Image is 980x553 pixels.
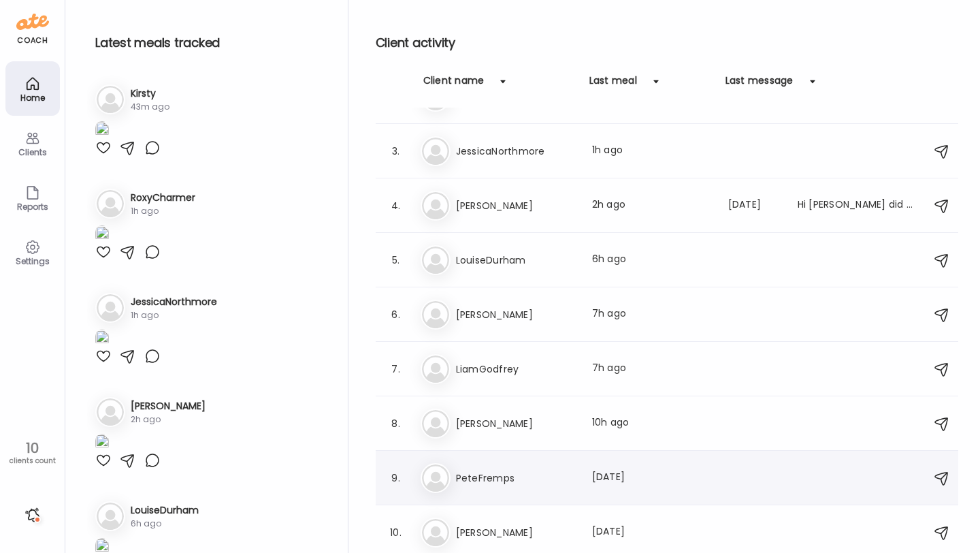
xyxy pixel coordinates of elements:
div: 7h ago [592,306,712,323]
div: [DATE] [592,470,712,486]
div: 1h ago [131,309,217,321]
h3: [PERSON_NAME] [456,306,576,323]
div: Client name [423,74,485,95]
img: bg-avatar-default.svg [422,519,449,546]
div: 10. [388,524,404,541]
div: 1h ago [592,143,712,159]
img: bg-avatar-default.svg [422,247,449,274]
div: 2h ago [592,197,712,214]
h3: JessicaNorthmore [131,295,217,309]
div: 2h ago [131,413,206,426]
img: bg-avatar-default.svg [97,86,124,113]
div: 10 [5,440,60,456]
div: Hi [PERSON_NAME] did you get the photos pal [798,197,917,214]
div: 10h ago [592,415,712,432]
div: Last message [725,74,794,95]
h3: JessicaNorthmore [456,143,576,159]
h3: PeteFremps [456,470,576,486]
img: bg-avatar-default.svg [97,503,124,530]
img: bg-avatar-default.svg [422,192,449,219]
h3: [PERSON_NAME] [456,197,576,214]
div: Home [8,93,57,102]
div: 6h ago [131,518,199,530]
div: 4. [388,197,404,214]
div: Last meal [589,74,637,95]
h3: LouiseDurham [131,503,199,518]
img: bg-avatar-default.svg [97,190,124,217]
div: [DATE] [592,524,712,541]
div: Settings [8,257,57,266]
div: coach [17,35,48,46]
img: bg-avatar-default.svg [97,398,124,426]
div: 6. [388,306,404,323]
img: bg-avatar-default.svg [422,410,449,437]
img: bg-avatar-default.svg [422,355,449,383]
div: 8. [388,415,404,432]
img: images%2FRLcSfFjiTGcBNJ4LmZaqtZDgsf33%2Fl8Mpa5rFIaGob3zrJJuT%2FR97pqxiMo6Qch1dPfHQj_1080 [95,225,109,244]
h2: Client activity [376,33,958,53]
div: 43m ago [131,101,169,113]
div: 7h ago [592,361,712,377]
h3: [PERSON_NAME] [131,399,206,413]
h3: RoxyCharmer [131,191,195,205]
div: Reports [8,202,57,211]
div: 7. [388,361,404,377]
div: Clients [8,148,57,157]
img: bg-avatar-default.svg [97,294,124,321]
img: images%2FvhDiuyUdg7Pf3qn8yTlHdkeZ9og1%2FwljiEB0yO5GWmEQij3eF%2Fpq7NxiXUfUZvFeTGPOwH_1080 [95,121,109,140]
div: clients count [5,456,60,466]
h2: Latest meals tracked [95,33,326,53]
img: bg-avatar-default.svg [422,301,449,328]
h3: LouiseDurham [456,252,576,268]
div: 5. [388,252,404,268]
div: 3. [388,143,404,159]
img: bg-avatar-default.svg [422,464,449,492]
h3: [PERSON_NAME] [456,524,576,541]
img: ate [16,11,49,33]
img: images%2FqXFc7aMTU5fNNZiMnXpPEgEZiJe2%2FvMgAwX7Qi4mKAkM5kKlT%2F520CNUv8El7NqwlGkKFm_1080 [95,434,109,452]
div: 6h ago [592,252,712,268]
div: 1h ago [131,205,195,217]
div: [DATE] [728,197,781,214]
img: bg-avatar-default.svg [422,138,449,165]
h3: Kirsty [131,86,169,101]
h3: [PERSON_NAME] [456,415,576,432]
img: images%2FeG6ITufXlZfJWLTzQJChGV6uFB82%2Fw4pu3VyJQ358HjXGQnDk%2Foiyb0n536wuTw4Y44gYJ_1080 [95,330,109,348]
div: 9. [388,470,404,486]
h3: LiamGodfrey [456,361,576,377]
